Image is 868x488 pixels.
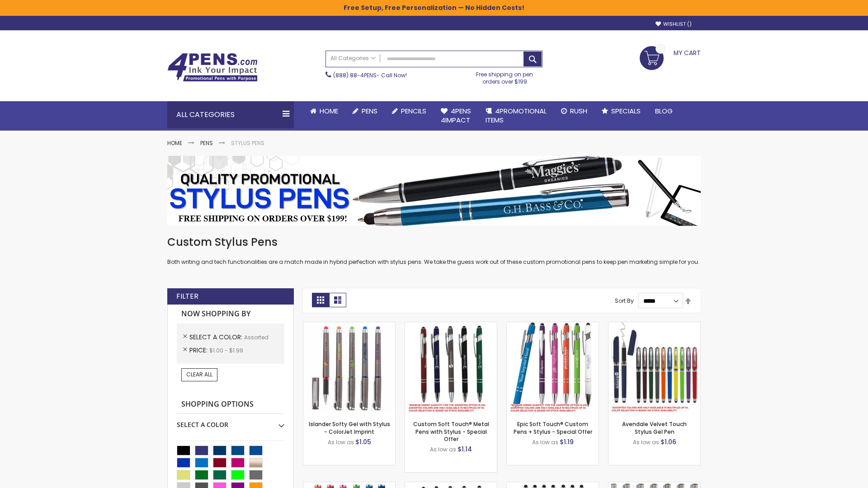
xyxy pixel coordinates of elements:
[478,101,554,131] a: 4PROMOTIONALITEMS
[655,106,673,116] span: Blog
[609,322,700,329] a: Avendale Velvet Touch Stylus Gel Pen-Assorted
[345,101,385,121] a: Pens
[330,55,376,62] span: All Categories
[430,446,456,453] span: As low as
[181,368,217,381] a: Clear All
[200,139,213,147] a: Pens
[333,71,377,79] a: (888) 88-4PENS
[554,101,594,121] a: Rush
[303,322,395,414] img: Islander Softy Gel with Stylus - ColorJet Imprint-Assorted
[303,322,395,329] a: Islander Softy Gel with Stylus - ColorJet Imprint-Assorted
[660,437,676,446] span: $1.06
[177,395,284,414] strong: Shopping Options
[648,101,680,121] a: Blog
[560,437,574,446] span: $1.19
[167,156,701,226] img: Stylus Pens
[441,106,471,125] span: 4Pens 4impact
[514,420,592,435] a: Epic Soft Touch® Custom Pens + Stylus - Special Offer
[622,420,687,435] a: Avendale Velvet Touch Stylus Gel Pen
[186,371,212,378] span: Clear All
[177,414,284,429] div: Select A Color
[507,322,599,329] a: 4P-MS8B-Assorted
[656,21,692,28] a: Wishlist
[405,322,497,329] a: Custom Soft Touch® Metal Pens with Stylus-Assorted
[167,235,701,266] div: Both writing and tech functionalities are a match made in hybrid perfection with stylus pens. We ...
[405,322,497,414] img: Custom Soft Touch® Metal Pens with Stylus-Assorted
[467,67,543,85] div: Free shipping on pen orders over $199
[458,445,472,454] span: $1.14
[189,346,209,355] span: Price
[401,106,426,116] span: Pencils
[385,101,434,121] a: Pencils
[486,106,547,125] span: 4PROMOTIONAL ITEMS
[167,53,258,82] img: 4Pens Custom Pens and Promotional Products
[611,106,641,116] span: Specials
[633,438,659,446] span: As low as
[231,139,264,147] strong: Stylus Pens
[167,139,182,147] a: Home
[507,322,599,414] img: 4P-MS8B-Assorted
[209,347,243,354] span: $1.00 - $1.99
[244,333,269,341] span: Assorted
[309,420,390,435] a: Islander Softy Gel with Stylus - ColorJet Imprint
[189,333,244,342] span: Select A Color
[355,437,371,446] span: $1.05
[570,106,587,116] span: Rush
[615,297,634,305] label: Sort By
[594,101,648,121] a: Specials
[177,305,284,324] strong: Now Shopping by
[167,235,701,249] h1: Custom Stylus Pens
[609,322,700,414] img: Avendale Velvet Touch Stylus Gel Pen-Assorted
[312,293,329,307] strong: Grid
[434,101,478,131] a: 4Pens4impact
[326,51,380,66] a: All Categories
[532,438,558,446] span: As low as
[328,438,354,446] span: As low as
[362,106,377,116] span: Pens
[333,71,407,79] span: - Call Now!
[167,101,294,128] div: All Categories
[176,291,198,301] strong: Filter
[413,420,489,442] a: Custom Soft Touch® Metal Pens with Stylus - Special Offer
[303,101,345,121] a: Home
[320,106,338,116] span: Home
